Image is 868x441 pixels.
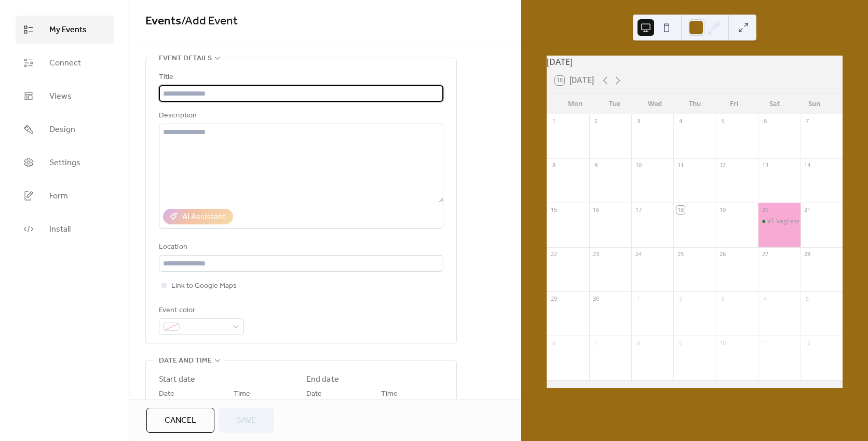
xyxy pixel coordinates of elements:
[676,206,684,213] div: 18
[550,117,558,125] div: 1
[634,250,642,258] div: 24
[547,56,843,68] div: [DATE]
[758,217,800,226] div: VT VegFest 2025
[550,250,558,258] div: 22
[16,82,114,110] a: Views
[761,250,769,258] div: 27
[381,388,398,400] span: Time
[804,206,811,213] div: 21
[234,388,250,400] span: Time
[165,415,196,427] span: Cancel
[719,339,727,346] div: 10
[761,117,769,125] div: 6
[804,162,811,169] div: 14
[49,223,71,236] span: Install
[676,295,684,302] div: 2
[804,295,811,302] div: 5
[159,71,441,84] div: Title
[592,339,600,346] div: 7
[754,93,794,114] div: Sat
[16,149,114,177] a: Settings
[171,280,237,292] span: Link to Google Maps
[49,157,80,169] span: Settings
[719,250,727,258] div: 26
[794,93,834,114] div: Sun
[675,93,715,114] div: Thu
[719,206,727,213] div: 19
[592,295,600,302] div: 30
[550,162,558,169] div: 8
[49,90,72,103] span: Views
[16,16,114,44] a: My Events
[16,49,114,77] a: Connect
[676,117,684,125] div: 4
[159,355,212,367] span: Date and time
[719,162,727,169] div: 12
[159,304,242,317] div: Event color
[761,295,769,302] div: 4
[592,206,600,213] div: 16
[550,295,558,302] div: 29
[306,388,322,400] span: Date
[719,295,727,302] div: 3
[635,93,675,114] div: Wed
[676,162,684,169] div: 11
[555,93,595,114] div: Mon
[159,388,174,400] span: Date
[146,408,214,433] button: Cancel
[181,10,238,33] span: / Add Event
[715,93,755,114] div: Fri
[761,339,769,346] div: 11
[676,250,684,258] div: 25
[592,250,600,258] div: 23
[676,339,684,346] div: 9
[16,182,114,210] a: Form
[804,250,811,258] div: 28
[145,10,181,33] a: Events
[16,215,114,243] a: Install
[49,57,81,70] span: Connect
[306,373,339,386] div: End date
[634,339,642,346] div: 8
[634,295,642,302] div: 1
[804,339,811,346] div: 12
[159,241,441,253] div: Location
[719,117,727,125] div: 5
[550,206,558,213] div: 15
[634,162,642,169] div: 10
[159,52,212,65] span: Event details
[804,117,811,125] div: 7
[159,110,441,122] div: Description
[592,162,600,169] div: 9
[634,117,642,125] div: 3
[761,162,769,169] div: 13
[761,206,769,213] div: 20
[767,217,815,226] div: VT VegFest 2025
[550,339,558,346] div: 6
[49,24,87,36] span: My Events
[49,190,68,203] span: Form
[49,124,75,136] span: Design
[634,206,642,213] div: 17
[592,117,600,125] div: 2
[595,93,635,114] div: Tue
[16,115,114,143] a: Design
[159,373,195,386] div: Start date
